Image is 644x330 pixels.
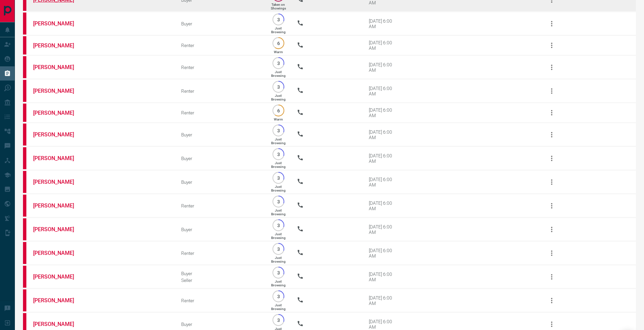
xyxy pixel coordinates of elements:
div: [DATE] 6:00 AM [369,295,398,306]
a: [PERSON_NAME] [33,226,84,233]
div: [DATE] 6:00 AM [369,18,398,29]
div: property.ca [23,289,26,311]
p: Just Browsing [271,256,286,263]
div: [DATE] 6:00 AM [369,40,398,51]
div: [DATE] 6:00 AM [369,153,398,164]
div: property.ca [23,242,26,264]
div: Renter [181,88,260,94]
p: Warm [274,50,283,54]
p: 3 [276,152,281,157]
p: 6 [276,41,281,46]
div: Buyer [181,227,260,232]
div: [DATE] 6:00 AM [369,271,398,282]
div: [DATE] 6:00 AM [369,129,398,140]
div: Buyer [181,179,260,185]
a: [PERSON_NAME] [33,20,84,27]
a: [PERSON_NAME] [33,297,84,304]
div: Renter [181,110,260,115]
div: Buyer [181,21,260,26]
div: Renter [181,43,260,48]
div: Buyer [181,132,260,137]
div: [DATE] 6:00 AM [369,319,398,330]
div: Renter [181,250,260,256]
div: [DATE] 6:00 AM [369,248,398,259]
div: Seller [181,278,260,283]
div: property.ca [23,13,26,35]
div: property.ca [23,266,26,288]
p: Just Browsing [271,70,286,78]
p: Just Browsing [271,280,286,287]
div: Buyer [181,156,260,161]
p: Taken on Showings [271,3,286,10]
a: [PERSON_NAME] [33,250,84,256]
div: Buyer [181,322,260,327]
p: 3 [276,61,281,66]
p: 3 [276,294,281,299]
p: 3 [276,175,281,180]
div: property.ca [23,218,26,240]
p: Just Browsing [271,161,286,169]
p: Just Browsing [271,137,286,145]
p: 3 [276,17,281,22]
a: [PERSON_NAME] [33,179,84,185]
div: [DATE] 6:00 AM [369,86,398,96]
p: Just Browsing [271,94,286,101]
a: [PERSON_NAME] [33,321,84,327]
a: [PERSON_NAME] [33,88,84,94]
p: 3 [276,317,281,323]
a: [PERSON_NAME] [33,110,84,116]
a: [PERSON_NAME] [33,155,84,161]
div: [DATE] 6:00 AM [369,224,398,235]
div: property.ca [23,104,26,122]
div: Renter [181,298,260,303]
p: 3 [276,199,281,204]
a: [PERSON_NAME] [33,273,84,280]
div: Renter [181,203,260,208]
p: Just Browsing [271,26,286,34]
div: [DATE] 6:00 AM [369,62,398,73]
div: property.ca [23,124,26,146]
div: property.ca [23,147,26,169]
p: Just Browsing [271,232,286,240]
div: Renter [181,65,260,70]
div: [DATE] 6:00 AM [369,177,398,188]
p: 6 [276,108,281,113]
p: 3 [276,84,281,89]
p: Just Browsing [271,185,286,192]
div: property.ca [23,56,26,78]
p: Warm [274,117,283,121]
p: 3 [276,223,281,228]
p: 3 [276,246,281,251]
a: [PERSON_NAME] [33,64,84,70]
div: [DATE] 6:00 AM [369,107,398,118]
a: [PERSON_NAME] [33,131,84,138]
div: property.ca [23,36,26,54]
p: 3 [276,128,281,133]
div: property.ca [23,171,26,193]
p: 3 [276,270,281,275]
div: property.ca [23,195,26,217]
p: Just Browsing [271,303,286,311]
div: property.ca [23,80,26,102]
a: [PERSON_NAME] [33,202,84,209]
a: [PERSON_NAME] [33,42,84,49]
div: Buyer [181,271,260,276]
p: Just Browsing [271,208,286,216]
div: [DATE] 6:00 AM [369,200,398,211]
